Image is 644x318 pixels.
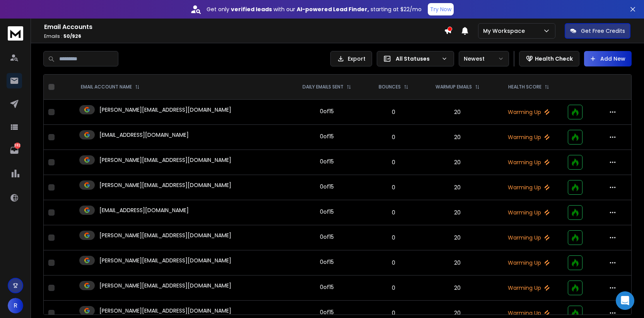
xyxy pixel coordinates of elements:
p: 0 [371,259,416,267]
p: 0 [371,158,416,166]
p: My Workspace [483,27,528,35]
button: Get Free Credits [565,23,630,39]
div: 0 of 15 [320,208,334,216]
p: Warming Up [499,209,559,216]
button: Newest [459,51,509,66]
div: Open Intercom Messenger [616,291,634,310]
div: 0 of 15 [320,183,334,190]
button: R [8,298,23,313]
span: 50 / 926 [63,33,81,39]
a: 382 [7,143,22,158]
p: All Statuses [396,55,438,63]
img: logo [8,26,23,41]
p: [PERSON_NAME][EMAIL_ADDRESS][DOMAIN_NAME] [99,231,231,239]
div: 0 of 15 [320,158,334,165]
button: Add New [584,51,632,66]
td: 20 [421,125,494,150]
button: Health Check [519,51,579,66]
p: HEALTH SCORE [508,84,542,90]
div: 0 of 15 [320,107,334,115]
p: Try Now [430,5,451,13]
strong: AI-powered Lead Finder, [297,5,369,13]
div: 0 of 15 [320,233,334,241]
td: 20 [421,200,494,225]
button: Try Now [428,3,454,15]
td: 20 [421,150,494,175]
p: [EMAIL_ADDRESS][DOMAIN_NAME] [99,131,189,139]
p: Get only with our starting at $22/mo [207,5,422,13]
p: [PERSON_NAME][EMAIL_ADDRESS][DOMAIN_NAME] [99,156,231,164]
div: 0 of 15 [320,133,334,140]
p: WARMUP EMAILS [436,84,472,90]
td: 20 [421,175,494,200]
p: [PERSON_NAME][EMAIL_ADDRESS][DOMAIN_NAME] [99,106,231,114]
p: [PERSON_NAME][EMAIL_ADDRESS][DOMAIN_NAME] [99,181,231,189]
p: Warming Up [499,184,559,191]
p: [PERSON_NAME][EMAIL_ADDRESS][DOMAIN_NAME] [99,257,231,264]
p: 0 [371,284,416,292]
div: 0 of 15 [320,283,334,291]
h1: Email Accounts [44,22,444,32]
p: BOUNCES [379,84,401,90]
p: 0 [371,209,416,216]
p: Warming Up [499,108,559,116]
td: 20 [421,275,494,301]
p: Warming Up [499,234,559,241]
div: EMAIL ACCOUNT NAME [81,84,140,90]
td: 20 [421,225,494,250]
p: [EMAIL_ADDRESS][DOMAIN_NAME] [99,206,189,214]
p: [PERSON_NAME][EMAIL_ADDRESS][DOMAIN_NAME] [99,307,231,315]
p: 0 [371,108,416,116]
div: 0 of 15 [320,308,334,316]
p: Emails : [44,33,444,39]
td: 20 [421,250,494,275]
div: 0 of 15 [320,258,334,266]
p: 0 [371,234,416,241]
p: Warming Up [499,259,559,267]
strong: verified leads [231,5,272,13]
p: Warming Up [499,158,559,166]
p: 0 [371,133,416,141]
p: Health Check [535,55,573,63]
p: 0 [371,309,416,317]
p: Warming Up [499,284,559,292]
td: 20 [421,100,494,125]
p: 0 [371,184,416,191]
p: DAILY EMAILS SENT [302,84,343,90]
button: Export [330,51,372,66]
p: Get Free Credits [581,27,625,35]
p: [PERSON_NAME][EMAIL_ADDRESS][DOMAIN_NAME] [99,282,231,289]
p: 382 [14,143,20,149]
p: Warming Up [499,133,559,141]
p: Warming Up [499,309,559,317]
